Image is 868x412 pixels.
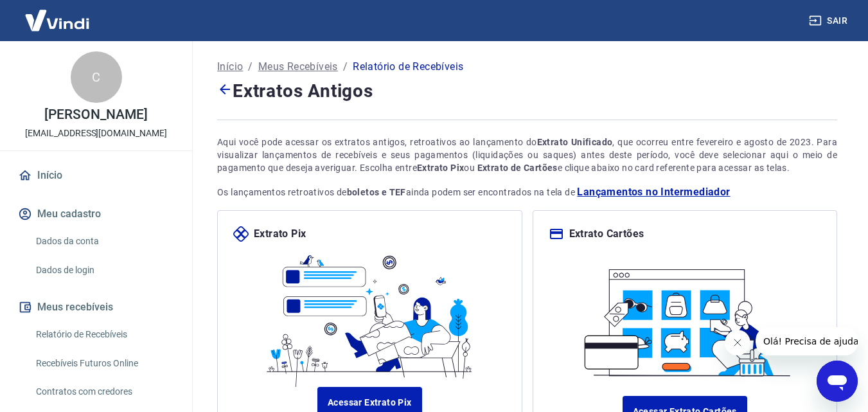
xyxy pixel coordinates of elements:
iframe: Mensagem da empresa [756,327,858,355]
button: Sair [806,9,853,33]
a: Dados da conta [31,228,177,255]
iframe: Fechar mensagem [725,330,750,355]
a: Início [15,161,177,190]
p: [EMAIL_ADDRESS][DOMAIN_NAME] [25,127,167,140]
button: Meus recebíveis [15,293,177,321]
p: Extrato Pix [254,226,306,242]
a: Lançamentos no Intermediador [577,184,730,200]
p: Extrato Cartões [569,226,644,242]
img: ilustrapix.38d2ed8fdf785898d64e9b5bf3a9451d.svg [260,242,479,387]
p: [PERSON_NAME] [44,108,147,121]
a: Contratos com credores [31,379,177,405]
div: C [71,51,122,103]
h4: Extratos Antigos [217,77,837,104]
img: ilustracard.1447bf24807628a904eb562bb34ea6f9.svg [576,257,794,381]
strong: Extrato Unificado [537,137,613,147]
a: Dados de login [31,257,177,283]
strong: Extrato Pix [417,163,464,173]
p: / [343,59,348,75]
div: Aqui você pode acessar os extratos antigos, retroativos ao lançamento do , que ocorreu entre feve... [217,136,837,174]
a: Início [217,59,243,75]
img: Vindi [15,1,99,40]
p: Relatório de Recebíveis [353,59,463,75]
strong: boletos e TEF [347,187,406,197]
iframe: Botão para abrir a janela de mensagens [817,361,858,402]
strong: Extrato de Cartões [477,163,558,173]
a: Meus Recebíveis [258,59,338,75]
p: / [248,59,252,75]
span: Olá! Precisa de ajuda? [8,9,108,19]
button: Meu cadastro [15,200,177,228]
a: Relatório de Recebíveis [31,321,177,348]
a: Recebíveis Futuros Online [31,350,177,377]
p: Os lançamentos retroativos de ainda podem ser encontrados na tela de [217,184,837,200]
